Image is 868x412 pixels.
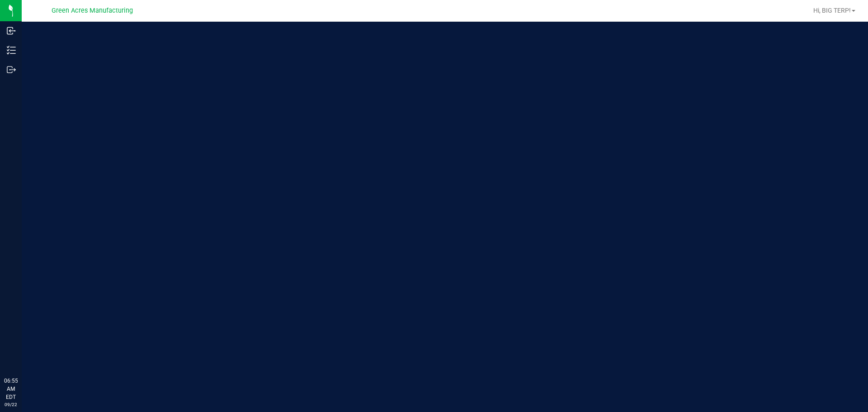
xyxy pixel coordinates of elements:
[4,377,18,401] p: 06:55 AM EDT
[7,65,16,74] inline-svg: Outbound
[813,7,851,14] span: Hi, BIG TERP!
[4,401,18,408] p: 09/22
[7,46,16,55] inline-svg: Inventory
[52,7,133,14] span: Green Acres Manufacturing
[7,26,16,35] inline-svg: Inbound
